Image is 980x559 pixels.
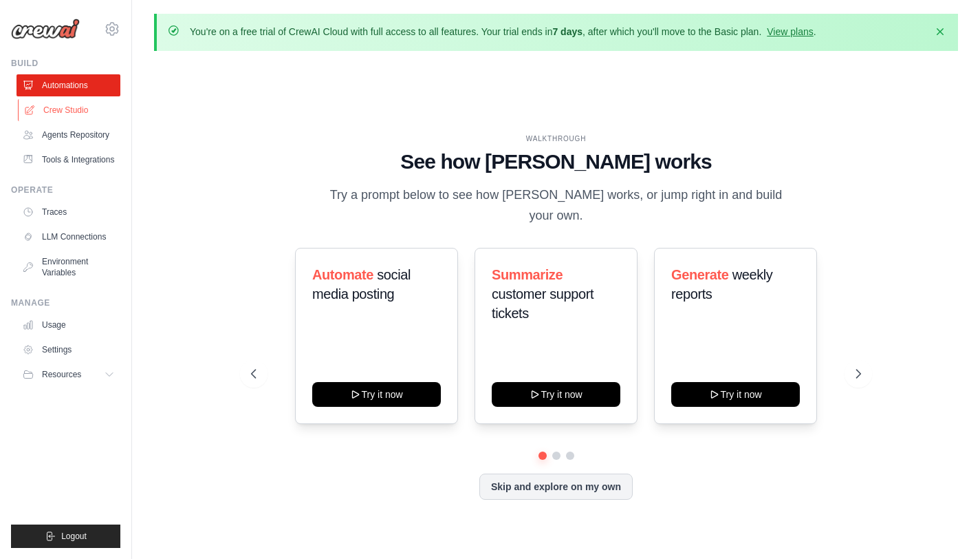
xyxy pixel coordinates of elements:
a: Crew Studio [18,99,122,121]
div: Operate [11,184,120,196]
a: Usage [17,314,120,336]
a: Automations [17,74,120,96]
button: Try it now [312,382,441,407]
p: You're on a free trial of CrewAI Cloud with full access to all features. Your trial ends in , aft... [190,25,816,39]
button: Try it now [671,382,800,407]
button: Skip and explore on my own [479,474,633,500]
iframe: Chat Widget [911,493,980,559]
span: customer support tickets [492,286,594,321]
span: Automate [312,267,373,282]
a: LLM Connections [17,226,120,248]
span: Resources [42,369,81,380]
span: social media posting [312,267,411,302]
h1: See how [PERSON_NAME] works [251,149,861,174]
a: Traces [17,201,120,223]
a: View plans [767,26,813,37]
a: Tools & Integrations [17,149,120,171]
button: Try it now [492,382,620,407]
strong: 7 days [552,26,582,37]
a: Settings [17,339,120,361]
button: Logout [11,525,120,548]
p: Try a prompt below to see how [PERSON_NAME] works, or jump right in and build your own. [325,185,787,226]
a: Environment Variables [17,251,120,284]
span: Summarize [492,267,563,282]
div: Manage [11,297,120,308]
span: Generate [671,267,729,282]
button: Resources [17,363,120,386]
img: Logo [11,19,80,39]
div: WALKTHROUGH [251,134,861,144]
a: Agents Repository [17,124,120,146]
span: Logout [61,531,87,542]
span: weekly reports [671,267,772,302]
div: Build [11,58,120,69]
